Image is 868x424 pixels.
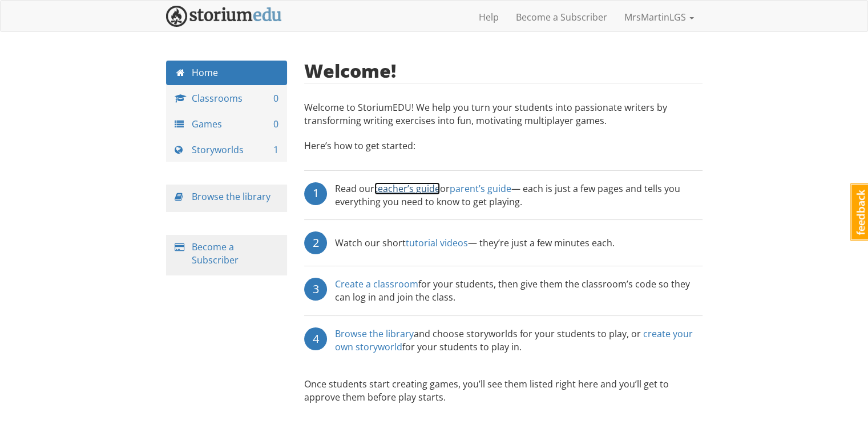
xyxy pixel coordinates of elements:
[335,182,703,209] div: Read our or — each is just a few pages and tells you everything you need to know to get playing.
[166,86,288,111] a: Classrooms 0
[273,143,278,157] span: 1
[166,6,282,27] img: StoriumEDU
[304,231,327,254] div: 2
[335,327,414,340] a: Browse the library
[192,190,271,203] a: Browse the library
[335,231,615,254] div: Watch our short — they’re just a few minutes each.
[304,182,327,205] div: 1
[273,92,278,105] span: 0
[335,278,418,290] a: Create a classroom
[406,237,468,249] a: tutorial videos
[335,278,703,304] div: for your students, then give them the classroom’s code so they can log in and join the class.
[470,3,507,31] a: Help
[304,61,396,81] h2: Welcome!
[335,327,703,354] div: and choose storyworlds for your students to play, or for your students to play in.
[166,138,288,162] a: Storyworlds 1
[166,112,288,137] a: Games 0
[374,182,440,195] a: teacher’s guide
[273,118,278,131] span: 0
[304,327,327,350] div: 4
[507,3,616,31] a: Become a Subscriber
[450,182,511,195] a: parent’s guide
[335,327,693,353] a: create your own storyworld
[304,101,703,133] p: Welcome to StoriumEDU! We help you turn your students into passionate writers by transforming wri...
[304,139,703,164] p: Here’s how to get started:
[192,241,239,266] a: Become a Subscriber
[304,278,327,301] div: 3
[616,3,703,31] a: MrsMartinLGS
[166,61,288,85] a: Home
[304,378,703,404] p: Once students start creating games, you’ll see them listed right here and you’ll get to approve t...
